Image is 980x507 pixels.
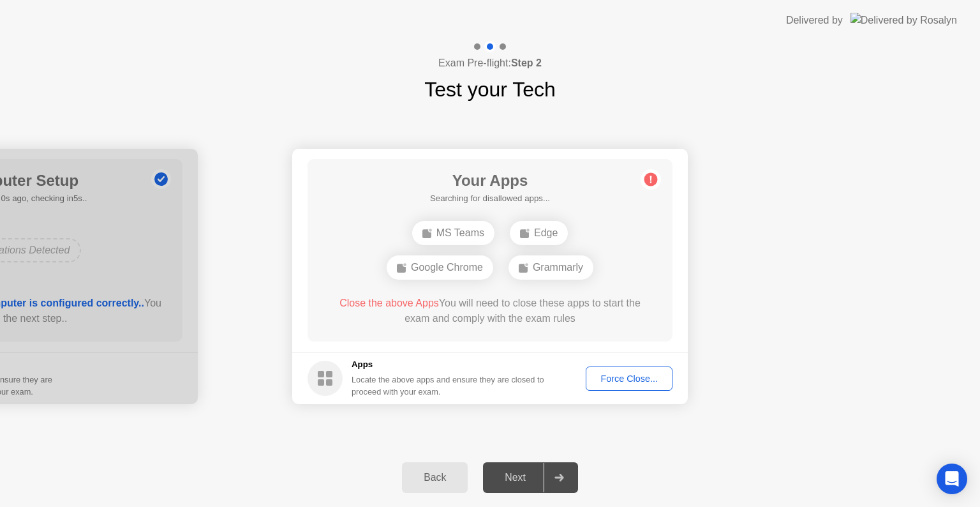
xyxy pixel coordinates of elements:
h5: Searching for disallowed apps... [430,192,550,205]
div: Force Close... [590,374,668,384]
div: Locate the above apps and ensure they are closed to proceed with your exam. [352,374,545,398]
h1: Your Apps [430,169,550,192]
div: Google Chrome [387,255,493,280]
div: Back [406,472,464,483]
div: You will need to close these apps to start the exam and comply with the exam rules [326,296,655,326]
span: Close the above Apps [339,298,439,308]
img: Delivered by Rosalyn [850,13,957,27]
h5: Apps [352,358,545,371]
div: Open Intercom Messenger [937,464,967,494]
div: Edge [510,221,568,245]
h1: Test your Tech [424,74,556,105]
h4: Exam Pre-flight: [438,56,542,71]
div: Delivered by [786,13,843,28]
div: Grammarly [509,255,593,280]
b: Step 2 [511,57,542,68]
div: MS Teams [412,221,494,245]
button: Back [402,462,468,493]
button: Force Close... [586,367,672,391]
button: Next [483,462,578,493]
div: Next [487,472,544,483]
